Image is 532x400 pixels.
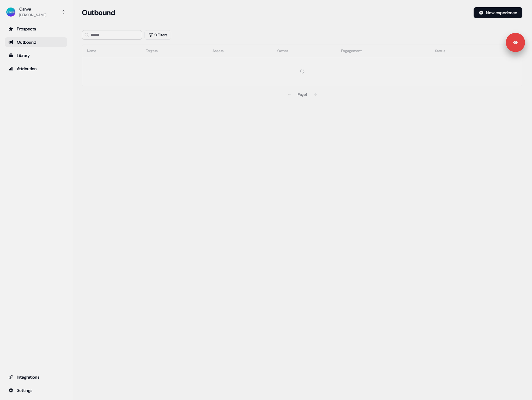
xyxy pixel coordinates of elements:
div: [PERSON_NAME] [19,12,46,18]
button: 0 Filters [145,30,171,40]
a: Go to attribution [5,64,67,73]
a: Go to integrations [5,386,67,395]
a: Go to integrations [5,372,67,382]
button: New experience [474,7,522,18]
button: Canva[PERSON_NAME] [5,5,67,19]
div: Library [8,52,64,58]
div: Outbound [8,39,64,45]
div: Settings [8,387,64,393]
a: Go to prospects [5,24,67,34]
div: Attribution [8,66,64,72]
a: Go to templates [5,51,67,60]
h3: Outbound [82,8,115,17]
div: Prospects [8,26,64,32]
div: Integrations [8,374,64,380]
a: Go to outbound experience [5,37,67,47]
div: Canva [19,6,46,12]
